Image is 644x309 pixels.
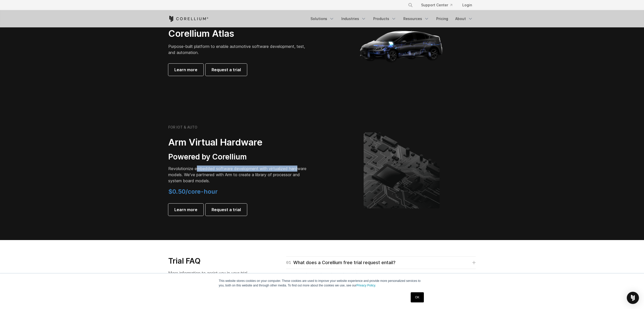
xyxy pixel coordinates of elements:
[168,152,310,162] h3: Powered by Corellium
[411,292,424,302] a: OK
[205,64,247,76] a: Request a trial
[452,14,476,23] a: About
[286,259,396,266] div: What does a Corellium free trial request entail?
[338,14,369,23] a: Industries
[168,16,209,22] a: Corellium Home
[433,14,451,23] a: Pricing
[168,64,203,76] a: Learn more
[417,1,456,10] a: Support Center
[168,44,305,55] span: Purpose-built platform to enable automotive software development, test, and automation.
[286,259,291,266] span: 01
[205,204,247,216] a: Request a trial
[174,207,197,213] span: Learn more
[168,256,257,266] h3: Trial FAQ
[627,292,639,304] div: Open Intercom Messenger
[219,279,425,288] p: This website stores cookies on your computer. These cookies are used to improve your website expe...
[364,132,440,208] img: Corellium's ARM Virtual Hardware Platform
[286,271,363,279] div: What is provided in a Viper trial?
[307,14,476,23] div: Navigation Menu
[406,1,415,10] button: Search
[168,125,197,130] h6: FOR IOT & AUTO
[174,67,197,73] span: Learn more
[307,14,337,23] a: Solutions
[168,28,310,39] h2: Corellium Atlas
[458,1,476,10] a: Login
[402,1,476,10] div: Navigation Menu
[400,14,432,23] a: Resources
[168,137,310,148] h2: Arm Virtual Hardware
[168,188,218,195] span: $0.50/core-hour
[286,271,476,279] a: 02What is provided in a Viper trial?
[168,204,203,216] a: Learn more
[212,207,241,213] span: Request a trial
[370,14,399,23] a: Products
[212,67,241,73] span: Request a trial
[168,270,257,282] p: More information to assist you in your trial experience.
[357,284,376,287] a: Privacy Policy.
[286,259,476,266] a: 01What does a Corellium free trial request entail?
[286,271,291,279] span: 02
[168,166,310,184] p: Revolutionize embedded software development with virtualized hardware models. We've partnered wit...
